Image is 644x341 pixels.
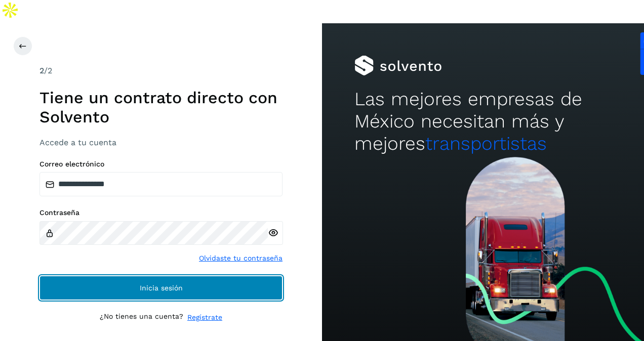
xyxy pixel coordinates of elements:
h1: Tiene un contrato directo con Solvento [39,88,283,127]
span: transportistas [425,133,547,154]
span: Inicia sesión [140,284,183,291]
p: ¿No tienes una cuenta? [100,312,183,323]
label: Correo electrónico [39,160,283,168]
span: 2 [39,66,44,75]
h2: Las mejores empresas de México necesitan más y mejores [354,88,612,155]
label: Contraseña [39,208,283,217]
a: Olvidaste tu contraseña [199,253,283,264]
h3: Accede a tu cuenta [39,138,283,147]
a: Regístrate [187,312,222,323]
div: /2 [39,65,283,77]
button: Inicia sesión [39,276,283,300]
